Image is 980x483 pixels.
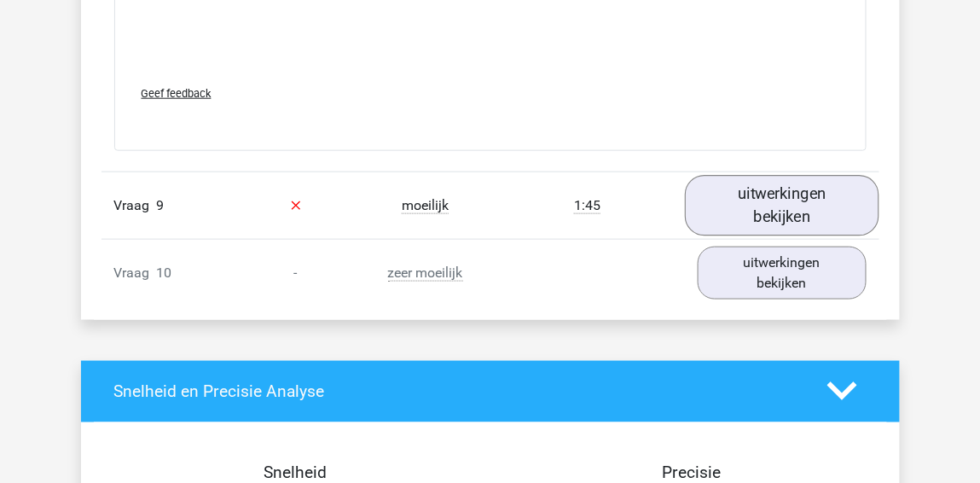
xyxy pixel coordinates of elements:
span: Geef feedback [142,87,212,100]
a: uitwerkingen bekijken [698,247,867,300]
h4: Precisie [510,463,873,483]
a: uitwerkingen bekijken [685,175,879,236]
div: - [231,263,361,283]
span: 9 [157,197,165,213]
span: Vraag [114,263,157,283]
h4: Snelheid en Precisie Analyse [114,381,802,401]
span: moeilijk [402,197,449,214]
span: zeer moeilijk [388,265,463,282]
span: Vraag [114,195,157,216]
h4: Snelheid [114,463,478,483]
span: 1:45 [574,197,600,214]
span: 10 [157,265,172,281]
